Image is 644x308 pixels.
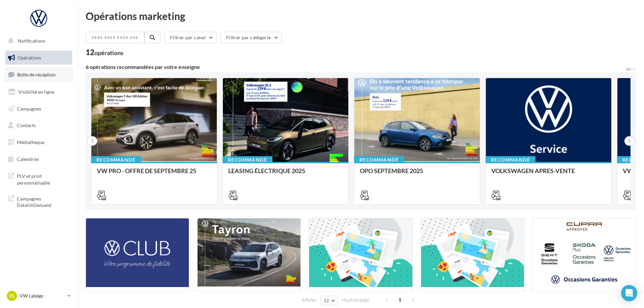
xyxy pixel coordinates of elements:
div: Opérations marketing [86,11,636,21]
button: Filtrer par catégorie [221,32,282,43]
div: LEASING ÉLECTRIQUE 2025 [228,167,343,181]
span: 12 [324,298,329,303]
div: Recommandé [354,156,404,164]
span: VL [9,292,15,299]
button: Filtrer par canal [164,32,217,43]
span: Notifications [18,38,45,44]
p: VW Labège [20,292,64,299]
div: VOLKSWAGEN APRES-VENTE [491,167,606,181]
a: Visibilité en ligne [4,85,74,99]
a: PLV et print personnalisable [4,169,74,189]
div: Open Intercom Messenger [621,285,637,301]
div: Recommandé [486,156,535,164]
span: Contacts [17,122,36,128]
span: Médiathèque [17,139,45,145]
a: Opérations [4,51,74,65]
span: 1 [394,294,405,305]
div: opérations [94,50,123,56]
div: 6 opérations recommandées par votre enseigne [86,64,625,70]
span: Afficher [302,297,317,303]
a: Calendrier [4,152,74,166]
div: Recommandé [91,156,141,164]
span: Campagnes [17,105,41,111]
div: Recommandé [223,156,272,164]
span: Campagnes DataOnDemand [17,194,69,209]
a: Médiathèque [4,135,74,149]
span: Visibilité en ligne [18,89,54,95]
a: Campagnes DataOnDemand [4,191,74,211]
a: Contacts [4,118,74,133]
div: VW PRO - OFFRE DE SEPTEMBRE 25 [97,167,211,181]
span: Calendrier [17,156,39,162]
span: résultats/page [342,297,370,303]
a: Campagnes [4,102,74,116]
span: Boîte de réception [17,72,56,77]
button: Notifications [4,34,71,48]
button: 12 [321,296,338,305]
div: OPO SEPTEMBRE 2025 [360,167,474,181]
span: PLV et print personnalisable [17,171,69,186]
a: VL VW Labège [5,289,72,302]
a: Boîte de réception [4,67,74,82]
span: Opérations [18,55,41,61]
div: 12 [86,49,123,56]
